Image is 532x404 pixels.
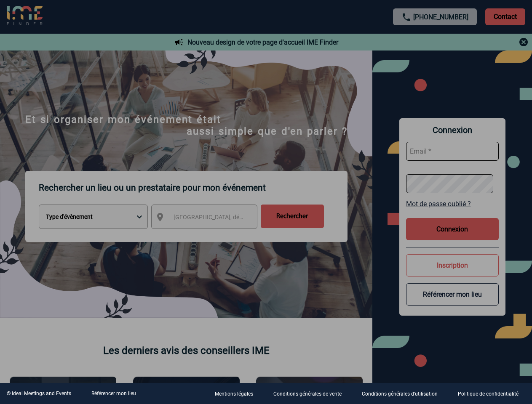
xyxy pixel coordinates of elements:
[458,391,519,397] p: Politique de confidentialité
[215,391,253,397] p: Mentions légales
[355,390,451,398] a: Conditions générales d'utilisation
[208,390,267,398] a: Mentions légales
[91,391,136,396] a: Référencer mon lieu
[451,390,532,398] a: Politique de confidentialité
[267,390,355,398] a: Conditions générales de vente
[273,391,342,397] p: Conditions générales de vente
[7,391,71,396] div: © Ideal Meetings and Events
[362,391,438,397] p: Conditions générales d'utilisation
